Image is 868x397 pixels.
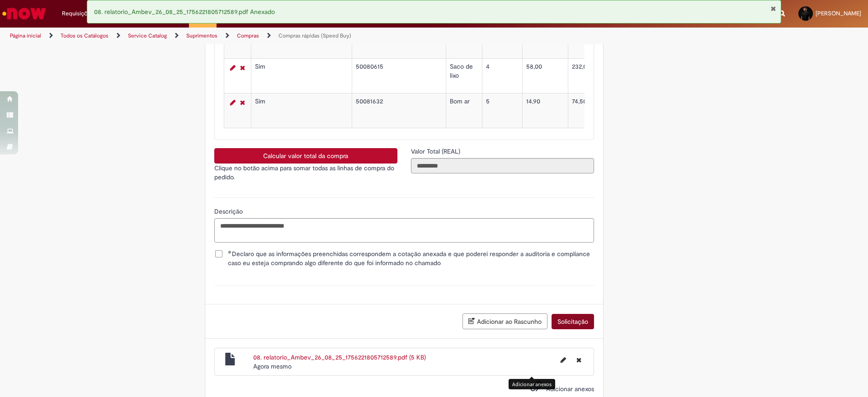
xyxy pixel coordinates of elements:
span: Obrigatório Preenchido [228,250,232,254]
span: Adicionar anexos [546,385,594,393]
td: Sim [251,93,352,128]
a: Editar Linha 2 [228,62,238,73]
time: 28/08/2025 12:00:43 [253,362,292,370]
p: Clique no botão acima para somar todas as linhas de compra do pedido. [214,163,397,182]
input: Valor Total (REAL) [411,158,594,173]
a: Remover linha 3 [238,97,247,108]
button: Calcular valor total da compra [214,148,397,163]
a: Editar Linha 3 [228,97,238,108]
a: Compras [237,32,259,39]
button: Solicitação [552,314,594,329]
button: Editar nome de arquivo 08. relatorio_Ambev_26_08_25_1756221805712589.pdf [555,353,571,367]
img: ServiceNow [1,5,47,23]
div: Adicionar anexos [509,379,555,389]
a: Service Catalog [128,32,167,39]
button: Fechar Notificação [770,5,776,12]
td: Bom ar [446,93,482,128]
td: Saco de lixo [446,59,482,93]
ul: Trilhas de página [7,28,572,44]
button: Adicionar ao Rascunho [462,313,547,329]
a: Página inicial [10,32,41,39]
span: Descrição [214,207,245,215]
a: Suprimentos [186,32,217,39]
label: Somente leitura - Valor Total (REAL) [411,147,462,156]
button: Excluir 08. relatorio_Ambev_26_08_25_1756221805712589.pdf [571,353,587,367]
a: Todos os Catálogos [61,32,108,39]
span: 08. relatorio_Ambev_26_08_25_1756221805712589.pdf Anexado [94,8,275,16]
span: [PERSON_NAME] [816,9,861,17]
td: 74,50 [568,93,626,128]
a: Remover linha 2 [238,62,247,73]
td: Sim [251,59,352,93]
span: Agora mesmo [253,362,292,370]
textarea: Descrição [214,218,594,243]
td: 50081632 [352,93,446,128]
a: 08. relatorio_Ambev_26_08_25_1756221805712589.pdf (5 KB) [253,353,426,361]
td: 4 [482,59,522,93]
td: 232,00 [568,59,626,93]
td: 5 [482,93,522,128]
a: Compras rápidas (Speed Buy) [278,32,351,39]
span: Requisições [62,9,94,18]
td: 50080615 [352,59,446,93]
td: 58,00 [522,59,568,93]
span: Declaro que as informações preenchidas correspondem a cotação anexada e que poderei responder a a... [228,249,594,267]
td: 14,90 [522,93,568,128]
